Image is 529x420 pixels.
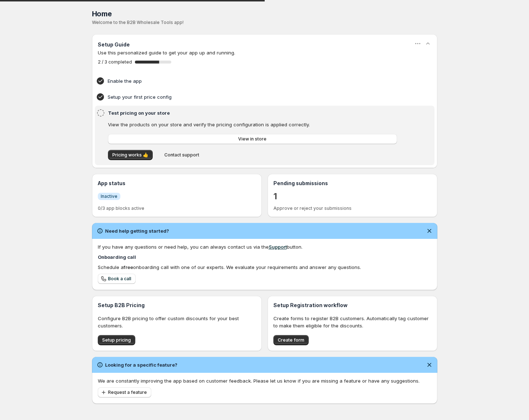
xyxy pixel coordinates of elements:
[98,335,135,345] button: Setup pricing
[108,390,147,395] span: Request a feature
[108,276,131,282] span: Book a call
[108,109,399,117] h4: Test pricing on your store
[238,136,266,142] span: View in store
[92,20,437,25] p: Welcome to the B2B Wholesale Tools app!
[105,227,169,235] h2: Need help getting started?
[98,264,432,271] div: Schedule a onboarding call with one of our experts. We evaluate your requirements and answer any ...
[278,337,304,343] span: Create form
[98,205,256,211] p: 0/3 app blocks active
[269,244,287,250] a: Support
[98,180,256,187] h3: App status
[102,337,131,343] span: Setup pricing
[92,9,112,18] span: Home
[98,302,256,309] h3: Setup B2B Pricing
[273,205,432,211] p: Approve or reject your submissions
[164,152,199,158] span: Contact support
[108,77,399,85] h4: Enable the app
[108,150,153,160] button: Pricing works 👍
[273,335,309,345] button: Create form
[98,59,132,65] span: 2 / 3 completed
[98,41,130,48] h3: Setup Guide
[108,134,397,144] a: View in store
[108,121,397,128] p: View the products on your store and verify the pricing configuration is applied correctly.
[273,191,277,202] a: 1
[98,377,432,384] p: We are constantly improving the app based on customer feedback. Please let us know if you are mis...
[112,152,148,158] span: Pricing works 👍
[273,180,432,187] h3: Pending submissions
[98,253,432,261] h4: Onboarding call
[98,387,151,397] button: Request a feature
[98,315,256,329] p: Configure B2B pricing to offer custom discounts for your best customers.
[98,274,136,284] a: Book a call
[105,361,177,368] h2: Looking for a specific feature?
[160,150,204,160] button: Contact support
[424,360,434,370] button: Dismiss notification
[101,193,117,199] span: Inactive
[273,315,432,329] p: Create forms to register B2B customers. Automatically tag customer to make them eligible for the ...
[98,243,432,250] div: If you have any questions or need help, you can always contact us via the button.
[124,264,133,270] b: free
[273,302,432,309] h3: Setup Registration workflow
[98,192,120,200] a: InfoInactive
[98,49,432,56] p: Use this personalized guide to get your app up and running.
[424,226,434,236] button: Dismiss notification
[108,93,399,101] h4: Setup your first price config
